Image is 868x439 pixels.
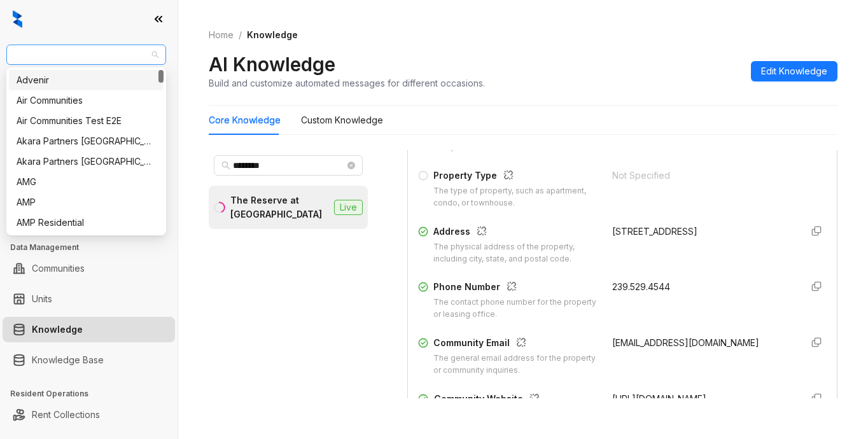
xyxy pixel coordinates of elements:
[434,392,597,408] div: Community Website
[221,161,230,170] span: search
[3,347,175,373] li: Knowledge Base
[32,256,85,281] a: Communities
[32,347,104,373] a: Knowledge Base
[3,171,175,196] li: Leasing
[612,281,670,292] span: 239.529.4544
[301,113,383,127] div: Custom Knowledge
[9,192,164,213] div: AMP
[761,64,827,78] span: Edit Knowledge
[209,76,485,90] div: Build and customize automated messages for different occasions.
[32,286,52,312] a: Units
[347,162,355,169] span: close-circle
[17,175,156,189] div: AMG
[9,172,164,192] div: AMG
[17,73,156,87] div: Advenir
[9,151,164,172] div: Akara Partners Phoenix
[433,336,597,352] div: Community Email
[209,113,281,127] div: Core Knowledge
[751,61,837,81] button: Edit Knowledge
[433,280,597,296] div: Phone Number
[17,94,156,108] div: Air Communities
[3,116,175,141] li: Calendar
[9,131,164,151] div: Akara Partners Nashville
[209,52,335,76] h2: AI Knowledge
[612,169,791,183] div: Not Specified
[433,352,597,377] div: The general email address for the property or community inquiries.
[334,200,363,215] span: Live
[17,114,156,128] div: Air Communities Test E2E
[17,134,156,148] div: Akara Partners [GEOGRAPHIC_DATA]
[3,201,175,226] li: Collections
[9,70,164,90] div: Advenir
[9,213,164,233] div: AMP Residential
[17,216,156,230] div: AMP Residential
[9,111,164,131] div: Air Communities Test E2E
[612,337,759,348] span: [EMAIL_ADDRESS][DOMAIN_NAME]
[10,242,178,253] h3: Data Management
[32,317,83,342] a: Knowledge
[3,317,175,342] li: Knowledge
[10,388,178,400] h3: Resident Operations
[3,85,175,111] li: Leads
[612,225,791,239] div: [STREET_ADDRESS]
[433,296,597,321] div: The contact phone number for the property or leasing office.
[17,155,156,169] div: Akara Partners [GEOGRAPHIC_DATA]
[3,402,175,428] li: Rent Collections
[9,90,164,111] div: Air Communities
[247,29,298,40] span: Knowledge
[32,402,100,428] a: Rent Collections
[13,10,22,28] img: logo
[433,241,597,265] div: The physical address of the property, including city, state, and postal code.
[3,286,175,312] li: Units
[239,28,242,42] li: /
[230,193,329,221] div: The Reserve at [GEOGRAPHIC_DATA]
[17,195,156,209] div: AMP
[3,256,175,281] li: Communities
[433,225,597,241] div: Address
[14,45,158,64] span: Air Communities
[612,393,706,404] span: [URL][DOMAIN_NAME]
[433,169,597,185] div: Property Type
[206,28,236,42] a: Home
[433,185,597,209] div: The type of property, such as apartment, condo, or townhouse.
